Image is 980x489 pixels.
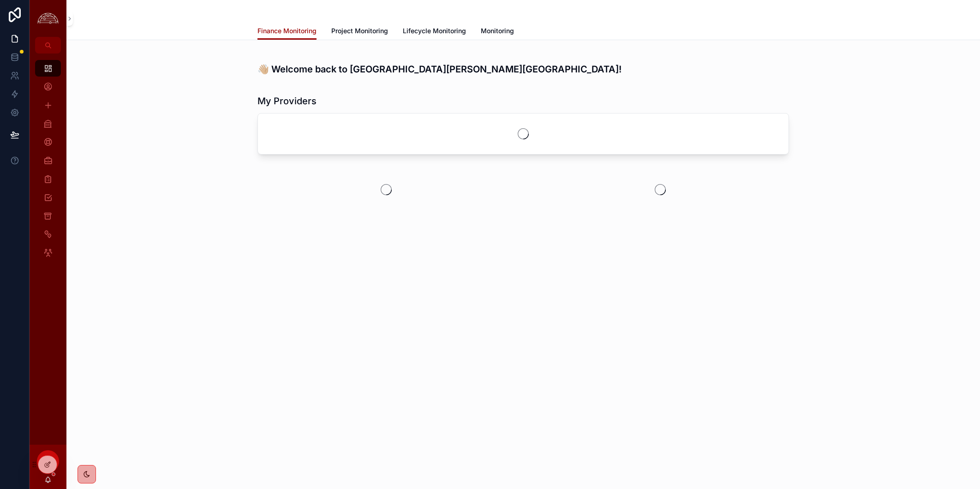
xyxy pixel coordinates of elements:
[35,12,61,26] img: App logo
[257,26,317,36] span: Finance Monitoring
[403,23,466,41] a: Lifecycle Monitoring
[481,26,514,36] span: Monitoring
[331,26,388,36] span: Project Monitoring
[331,23,388,41] a: Project Monitoring
[257,62,789,76] h3: 👋🏼 Welcome back to [GEOGRAPHIC_DATA][PERSON_NAME][GEOGRAPHIC_DATA]!
[257,95,317,107] h1: My Providers
[30,54,66,273] div: scrollable content
[403,26,466,36] span: Lifecycle Monitoring
[257,23,317,40] a: Finance Monitoring
[481,23,514,41] a: Monitoring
